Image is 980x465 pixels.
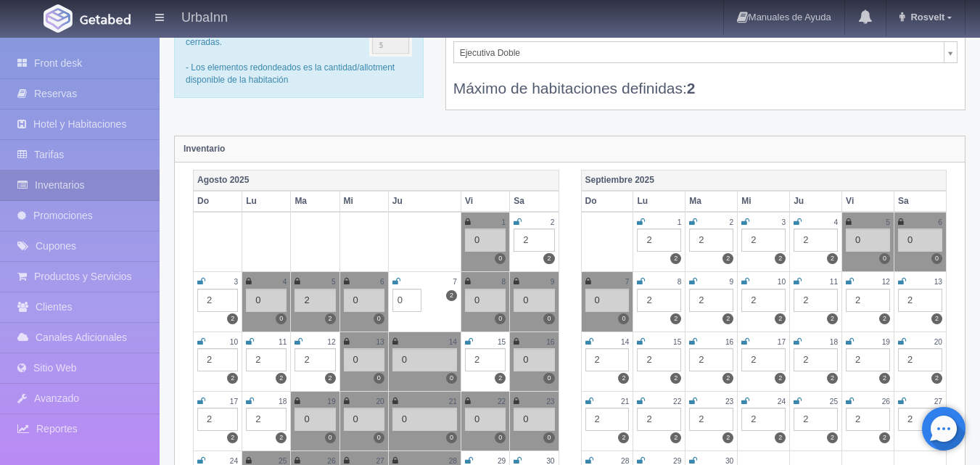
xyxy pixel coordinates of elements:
[194,191,242,212] th: Do
[374,313,384,324] label: 0
[498,338,506,346] small: 15
[778,398,786,406] small: 24
[194,170,559,191] th: Agosto 2025
[778,278,786,286] small: 10
[687,80,696,96] b: 2
[327,398,335,406] small: 19
[197,289,238,312] div: 2
[898,408,942,431] div: 2
[879,432,890,443] label: 2
[722,373,733,384] label: 2
[790,191,842,212] th: Ju
[449,398,457,406] small: 21
[585,289,630,312] div: 0
[689,229,733,252] div: 2
[741,229,786,252] div: 2
[778,338,786,346] small: 17
[332,278,336,286] small: 5
[898,289,942,312] div: 2
[246,289,287,312] div: 0
[722,313,733,324] label: 2
[546,457,554,465] small: 30
[886,218,890,226] small: 5
[551,278,555,286] small: 9
[794,229,838,252] div: 2
[618,432,629,443] label: 2
[498,398,506,406] small: 22
[931,313,942,324] label: 2
[741,348,786,371] div: 2
[465,408,506,431] div: 0
[775,373,786,384] label: 2
[449,457,457,465] small: 28
[543,313,554,324] label: 0
[725,457,733,465] small: 30
[794,408,838,431] div: 2
[514,408,554,431] div: 0
[907,12,944,22] span: Rosvelt
[775,253,786,264] label: 2
[846,229,890,252] div: 0
[725,338,733,346] small: 16
[842,191,894,212] th: Vi
[246,408,287,431] div: 2
[637,348,681,371] div: 2
[495,432,506,443] label: 0
[689,408,733,431] div: 2
[551,218,555,226] small: 2
[446,373,457,384] label: 0
[581,191,633,212] th: Do
[741,289,786,312] div: 2
[227,313,238,324] label: 2
[678,218,682,226] small: 1
[931,253,942,264] label: 0
[738,191,790,212] th: Mi
[846,289,890,312] div: 2
[621,457,629,465] small: 28
[934,338,942,346] small: 20
[197,348,238,371] div: 2
[585,348,630,371] div: 2
[827,373,838,384] label: 2
[276,373,287,384] label: 2
[685,191,738,212] th: Ma
[374,432,384,443] label: 0
[741,408,786,431] div: 2
[44,4,73,33] img: Getabed
[344,289,384,312] div: 0
[543,253,554,264] label: 2
[369,24,412,57] img: cutoff.png
[898,229,942,252] div: 0
[931,373,942,384] label: 2
[882,278,890,286] small: 12
[730,278,734,286] small: 9
[276,313,287,324] label: 0
[291,191,339,212] th: Ma
[376,338,384,346] small: 13
[621,398,629,406] small: 21
[670,373,681,384] label: 2
[279,338,287,346] small: 11
[938,218,942,226] small: 6
[633,191,685,212] th: Lu
[327,338,335,346] small: 12
[673,398,681,406] small: 22
[827,432,838,443] label: 2
[446,290,457,301] label: 2
[846,348,890,371] div: 2
[585,408,630,431] div: 2
[388,191,461,212] th: Ju
[502,218,506,226] small: 1
[276,432,287,443] label: 2
[637,229,681,252] div: 2
[689,348,733,371] div: 2
[295,289,335,312] div: 2
[279,398,287,406] small: 18
[618,313,629,324] label: 0
[242,191,291,212] th: Lu
[502,278,506,286] small: 8
[465,348,506,371] div: 2
[775,313,786,324] label: 2
[833,218,838,226] small: 4
[673,338,681,346] small: 15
